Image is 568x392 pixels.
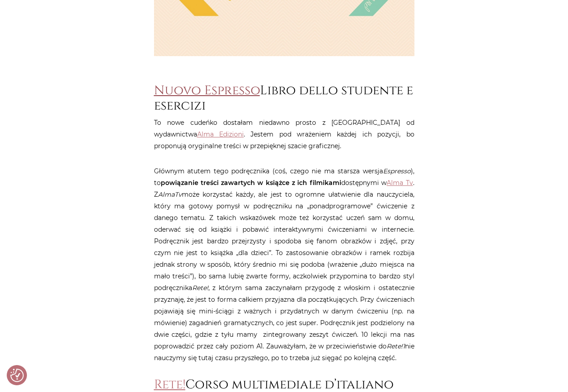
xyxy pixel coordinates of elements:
[387,179,413,187] a: Alma Tv
[192,284,208,292] em: Rete!
[197,130,244,138] a: Alma Edizioni
[154,83,414,113] h2: Libro dello studente e esercizi
[154,165,414,364] p: Głównym atutem tego podręcznika (coś, czego nie ma starsza wersja ), to dostępnymi w . Z może kor...
[10,369,24,382] button: Preferencje co do zgód
[387,342,405,350] em: Rete!1
[158,190,182,198] em: AlmaTv
[154,82,260,99] a: Nuovo Espresso
[161,179,341,187] strong: powiązanie treści zawartych w książce z ich filmikami
[10,369,24,382] img: Revisit consent button
[154,117,414,152] p: To nowe cudeńko dostałam niedawno prosto z [GEOGRAPHIC_DATA] od wydawnictwa . Jestem pod wrażenie...
[383,167,411,175] em: Espresso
